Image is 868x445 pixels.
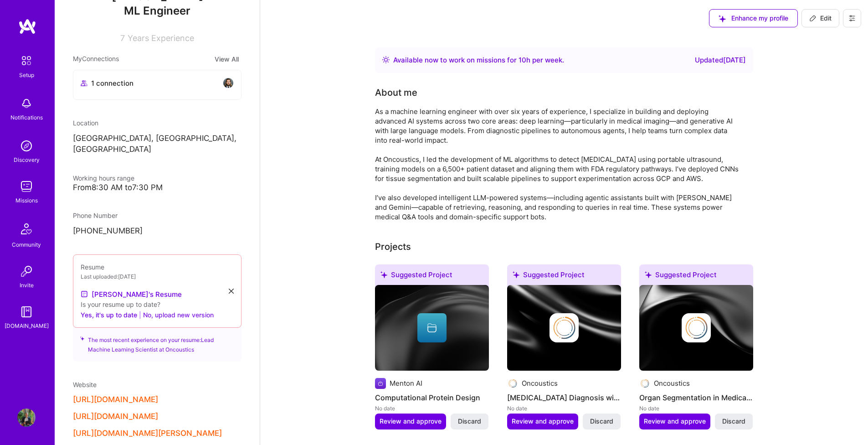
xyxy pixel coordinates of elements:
[73,174,134,182] span: Working hours range
[390,378,422,388] div: Menton AI
[715,414,753,429] button: Discard
[507,404,621,413] div: No date
[375,107,740,222] div: As a machine learning engineer with over six years of experience, I specialize in building and de...
[644,417,706,426] span: Review and approve
[73,183,241,192] div: From 8:30 AM to 7:30 PM
[17,409,36,427] img: User Avatar
[375,240,411,254] div: Projects
[719,14,788,23] span: Enhance my profile
[10,113,43,122] div: Notifications
[81,309,137,320] button: Yes, it's up to date
[719,15,726,22] i: icon SuggestedTeams
[507,264,621,289] div: Suggested Project
[507,378,518,389] img: Company logo
[229,289,234,294] i: icon Close
[19,70,34,80] div: Setup
[519,56,526,64] span: 10
[639,414,710,429] button: Review and approve
[73,133,241,155] p: [GEOGRAPHIC_DATA], [GEOGRAPHIC_DATA], [GEOGRAPHIC_DATA]
[81,272,234,281] div: Last uploaded: [DATE]
[73,395,158,404] button: [URL][DOMAIN_NAME]
[81,290,88,298] img: Resume
[17,51,36,70] img: setup
[73,70,241,100] button: 1 connectionavatar
[513,271,519,278] i: icon SuggestedTeams
[380,417,442,426] span: Review and approve
[375,414,446,429] button: Review and approve
[5,321,49,331] div: [DOMAIN_NAME]
[73,118,241,128] div: Location
[380,271,387,278] i: icon SuggestedTeams
[73,322,241,362] div: The most recent experience on your resume: Lead Machine Learning Scientist at Oncoustics
[801,9,839,27] button: Edit
[143,309,214,320] button: No, upload new version
[17,94,36,113] img: bell
[722,417,745,426] span: Discard
[639,378,650,389] img: Company logo
[73,226,241,237] p: [PHONE_NUMBER]
[124,4,190,17] span: ML Engineer
[17,303,36,321] img: guide book
[12,240,41,249] div: Community
[120,33,125,43] span: 7
[91,78,134,88] span: 1 connection
[212,54,241,64] button: View All
[139,310,141,320] span: |
[382,56,390,63] img: Availability
[375,378,386,389] img: Company logo
[375,392,489,404] h4: Computational Protein Design
[590,417,613,426] span: Discard
[81,80,87,87] i: icon Collaborator
[15,218,37,240] img: Community
[512,417,574,426] span: Review and approve
[695,55,746,66] div: Updated [DATE]
[80,335,84,342] i: icon SuggestedTeams
[645,271,652,278] i: icon SuggestedTeams
[639,392,753,404] h4: Organ Segmentation in Medical Imaging
[15,409,38,427] a: User Avatar
[507,392,621,404] h4: [MEDICAL_DATA] Diagnosis with Ultrasound
[375,86,417,99] div: About me
[550,313,579,342] img: Company logo
[73,212,118,219] span: Phone Number
[451,414,488,429] button: Discard
[73,54,119,64] span: My Connections
[17,137,36,155] img: discovery
[128,33,194,43] span: Years Experience
[654,378,690,388] div: Oncoustics
[20,280,34,290] div: Invite
[375,264,489,289] div: Suggested Project
[223,78,234,88] img: avatar
[639,264,753,289] div: Suggested Project
[809,14,832,23] span: Edit
[15,196,38,205] div: Missions
[639,404,753,413] div: No date
[522,378,558,388] div: Oncoustics
[639,285,753,371] img: cover
[458,417,481,426] span: Discard
[17,177,36,196] img: teamwork
[73,412,158,421] button: [URL][DOMAIN_NAME]
[81,289,182,300] a: [PERSON_NAME]'s Resume
[14,155,40,165] div: Discovery
[81,263,104,271] span: Resume
[17,262,36,280] img: Invite
[375,404,489,413] div: No date
[81,300,234,309] div: Is your resume up to date?
[507,285,621,371] img: cover
[375,285,489,371] img: cover
[18,18,36,35] img: logo
[73,429,222,438] button: [URL][DOMAIN_NAME][PERSON_NAME]
[73,381,97,388] span: Website
[682,313,711,342] img: Company logo
[393,55,564,66] div: Available now to work on missions for h per week .
[507,414,578,429] button: Review and approve
[583,414,621,429] button: Discard
[709,9,798,27] button: Enhance my profile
